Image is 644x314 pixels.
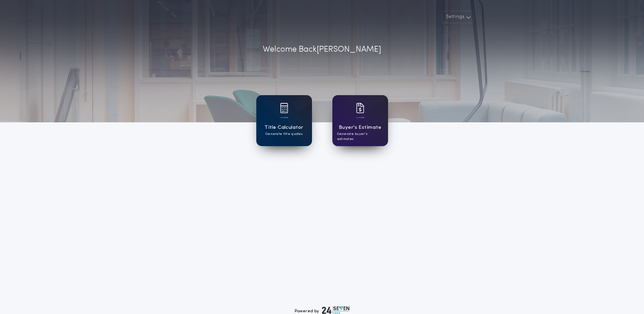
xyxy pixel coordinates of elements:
[280,103,288,113] img: card icon
[265,132,302,137] p: Generate title quotes
[337,132,383,142] p: Generate buyer's estimates
[339,124,381,132] h1: Buyer's Estimate
[263,43,381,56] p: Welcome Back [PERSON_NAME]
[356,103,364,113] img: card icon
[442,11,474,23] button: Settings
[256,95,312,146] a: card iconTitle CalculatorGenerate title quotes
[332,95,388,146] a: card iconBuyer's EstimateGenerate buyer's estimates
[264,124,303,132] h1: Title Calculator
